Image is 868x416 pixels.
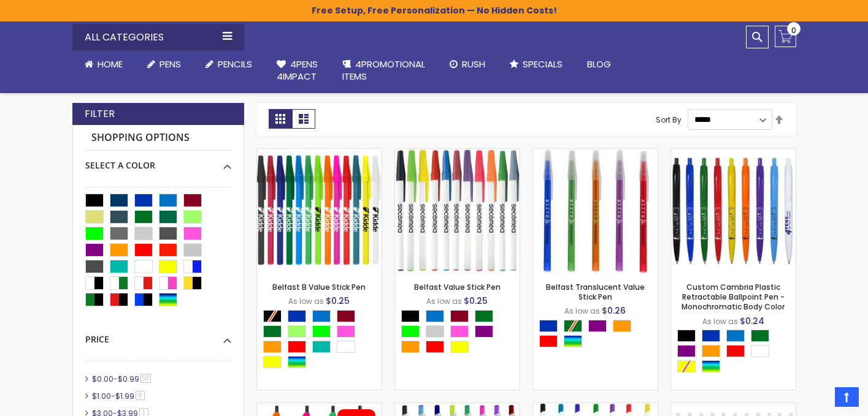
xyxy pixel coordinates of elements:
div: Green Light [288,325,306,338]
a: Preston W Click Pen [671,403,796,413]
a: 4PROMOTIONALITEMS [330,51,437,91]
a: Belfast Value Stick Pen [414,282,501,292]
div: Black [401,310,420,322]
a: 0 [775,26,796,47]
a: Preston Translucent Pen [395,403,520,413]
a: Specials [497,51,575,78]
span: 4PROMOTIONAL ITEMS [342,58,425,83]
div: Yellow [263,356,282,368]
div: Pink [337,325,355,338]
span: $0.26 [602,304,626,317]
strong: Shopping Options [85,125,231,151]
span: As low as [288,296,324,306]
div: Red [726,345,745,357]
div: Select A Color [677,330,796,376]
div: Select A Color [263,310,382,371]
span: $1.99 [115,391,134,401]
div: Lime Green [312,325,331,338]
a: $0.00-$0.9950 [89,374,155,384]
div: Orange [702,345,720,357]
div: Select A Color [539,320,658,350]
span: As low as [426,296,462,306]
div: Orange [613,320,631,332]
a: 4Pens4impact [264,51,330,91]
span: 9 [136,391,145,400]
div: Teal [312,341,331,353]
img: Belfast Translucent Value Stick Pen [533,149,658,273]
div: Green [263,325,282,338]
div: Assorted [564,335,582,347]
span: $0.00 [92,374,113,384]
span: Blog [587,58,611,70]
div: Red [288,341,306,353]
span: Pencils [218,58,252,70]
div: Lime Green [401,325,420,338]
span: As low as [702,316,738,327]
a: Pencils [193,51,264,78]
div: Blue Light [726,330,745,342]
div: Select A Color [401,310,520,356]
span: Rush [462,58,485,70]
div: Blue Light [426,310,444,322]
a: $1.00-$1.999 [89,391,149,401]
div: Orange [263,341,282,353]
a: Custom Cambria Plastic Retractable Ballpoint Pen - Monochromatic Body Color [671,148,796,159]
span: $0.24 [740,315,764,327]
div: Blue [288,310,306,322]
span: Home [98,58,123,70]
div: Yellow [450,341,469,353]
div: Blue Light [312,310,331,322]
div: Pink [450,325,469,338]
div: Purple [677,345,696,357]
img: Belfast Value Stick Pen [395,149,520,273]
div: Assorted [288,356,306,368]
a: Belfast Value Stick Pen [395,148,520,159]
a: Belfast Translucent Value Stick Pen [546,282,645,302]
a: Rush [437,51,497,78]
div: Orange [401,341,420,353]
span: Specials [523,58,563,70]
a: Blog [575,51,623,78]
img: Belfast B Value Stick Pen [257,149,382,273]
div: Green [751,330,769,342]
div: Blue [539,320,558,332]
div: Burgundy [450,310,469,322]
span: 0 [791,25,796,36]
div: Red [539,335,558,347]
a: Belfast B Value Stick Pen [257,148,382,159]
a: Pens [135,51,193,78]
img: Custom Cambria Plastic Retractable Ballpoint Pen - Monochromatic Body Color [671,149,796,273]
div: Blue [702,330,720,342]
a: Belfast B Value Stick Pen [272,282,366,292]
div: Grey Light [426,325,444,338]
a: Neon Slimster Pen [257,403,382,413]
a: Home [72,51,135,78]
a: Belfast Translucent Value Stick Pen [533,148,658,159]
span: 4Pens 4impact [277,58,318,83]
span: $0.25 [326,295,350,307]
span: Pens [159,58,181,70]
label: Sort By [656,114,682,124]
strong: Grid [269,109,292,129]
div: Burgundy [337,310,355,322]
span: $1.00 [92,391,111,401]
span: $0.25 [464,295,488,307]
a: Custom Cambria Plastic Retractable Ballpoint Pen - Monochromatic Body Color [682,282,785,312]
div: Red [426,341,444,353]
a: Preston B Click Pen [533,403,658,413]
div: White [337,341,355,353]
div: Black [677,330,696,342]
a: Top [835,387,859,407]
div: Purple [475,325,493,338]
div: Select A Color [85,151,231,172]
div: Green [475,310,493,322]
span: $0.99 [118,374,139,384]
span: As low as [564,306,600,316]
div: White [751,345,769,357]
strong: Filter [85,107,115,121]
div: Assorted [702,360,720,373]
span: 50 [140,374,151,383]
div: Purple [588,320,607,332]
div: Price [85,325,231,346]
div: All Categories [72,24,244,51]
